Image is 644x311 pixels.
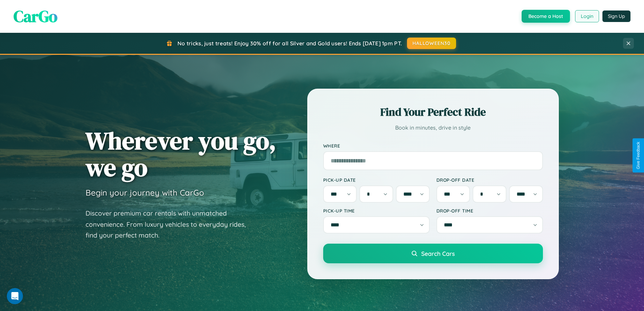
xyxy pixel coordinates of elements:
[7,288,23,304] iframe: Intercom live chat
[323,105,543,119] h2: Find Your Perfect Ride
[436,177,543,183] label: Drop-off Date
[407,38,456,49] button: HALLOWEEN30
[323,177,430,183] label: Pick-up Date
[323,143,543,149] label: Where
[421,250,455,257] span: Search Cars
[522,10,570,23] button: Become a Host
[323,123,543,133] p: Book in minutes, drive in style
[323,244,543,263] button: Search Cars
[86,127,276,181] h1: Wherever you go, we go
[602,10,630,22] button: Sign Up
[575,10,599,22] button: Login
[86,187,204,198] h3: Begin your journey with CarGo
[436,208,543,214] label: Drop-off Time
[86,208,255,241] p: Discover premium car rentals with unmatched convenience. From luxury vehicles to everyday rides, ...
[636,142,641,169] div: Give Feedback
[323,208,430,214] label: Pick-up Time
[177,40,402,47] span: No tricks, just treats! Enjoy 30% off for all Silver and Gold users! Ends [DATE] 1pm PT.
[14,5,57,27] span: CarGo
